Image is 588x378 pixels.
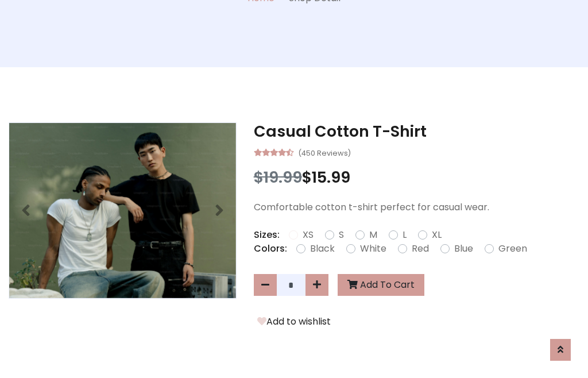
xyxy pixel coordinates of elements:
[254,228,280,242] p: Sizes:
[498,242,527,256] label: Green
[369,228,377,242] label: M
[254,167,302,188] span: $19.99
[360,242,386,256] label: White
[254,242,287,256] p: Colors:
[254,314,334,329] button: Add to wishlist
[254,122,579,141] h3: Casual Cotton T-Shirt
[432,228,442,242] label: XL
[9,123,236,298] img: Image
[403,228,407,242] label: L
[298,145,351,159] small: (450 Reviews)
[303,228,314,242] label: XS
[312,167,350,188] span: 15.99
[310,242,335,256] label: Black
[454,242,473,256] label: Blue
[254,200,579,214] p: Comfortable cotton t-shirt perfect for casual wear.
[254,168,579,187] h3: $
[412,242,429,256] label: Red
[338,274,424,296] button: Add To Cart
[339,228,344,242] label: S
